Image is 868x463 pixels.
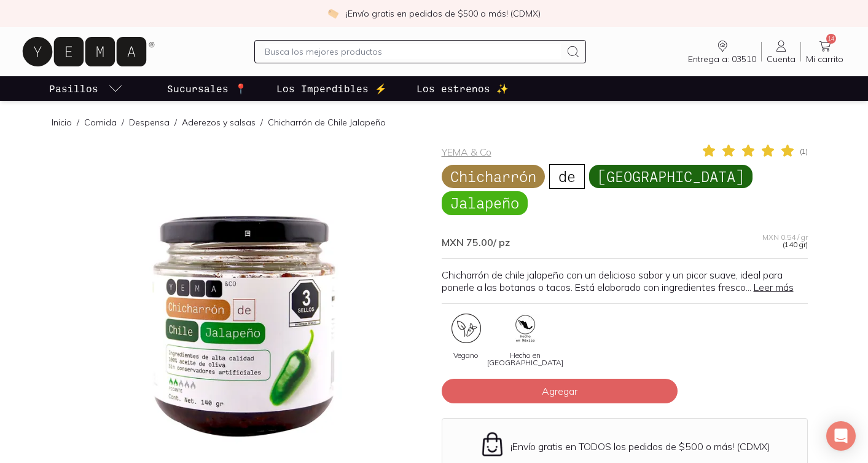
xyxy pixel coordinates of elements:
[688,53,756,65] span: Entrega a: 03510
[182,117,256,128] a: Aderezos y salsas
[510,314,540,343] img: hecho-mexico_326b076e-927b-4bc9-9bc9-8cb88e88d018=fwebp-q70-w96
[549,164,585,189] span: de
[510,440,770,453] p: ¡Envío gratis en TODOS los pedidos de $500 o más! (CDMX)
[826,421,856,451] div: Open Intercom Messenger
[84,117,117,128] a: Comida
[52,117,72,128] a: Inicio
[767,53,796,65] span: Cuenta
[167,81,247,96] p: Sucursales 📍
[49,81,98,96] p: Pasillos
[274,76,389,101] a: Los Imperdibles ⚡️
[442,191,528,215] span: Jalapeño
[442,146,491,158] a: YEMA & Co
[801,39,848,65] a: 14Mi carrito
[479,431,506,457] img: Envío
[256,116,268,129] span: /
[117,116,129,129] span: /
[589,165,753,188] span: [GEOGRAPHIC_DATA]
[47,76,125,101] a: pasillo-todos-link
[800,148,808,155] span: ( 1 )
[542,385,577,397] span: Agregar
[442,165,545,188] span: Chicharrón
[327,8,338,19] img: check
[487,352,563,366] span: Hecho en [GEOGRAPHIC_DATA]
[442,379,678,403] button: Agregar
[806,53,843,65] span: Mi carrito
[72,116,84,129] span: /
[268,116,386,129] p: Chicharrón de Chile Jalapeño
[416,81,509,96] p: Los estrenos ✨
[453,352,479,359] span: Vegano
[683,39,761,65] a: Entrega a: 03510
[442,236,510,248] span: MXN 75.00 / pz
[762,39,800,65] a: Cuenta
[452,314,481,343] img: certificate_86a4b5dc-104e-40e4-a7f8-89b43527f01f=fwebp-q70-w96
[762,234,808,241] span: MXN 0.54 / gr
[754,281,794,293] a: Leer más
[346,7,541,20] p: ¡Envío gratis en pedidos de $500 o más! (CDMX)
[442,269,808,293] p: Chicharrón de chile jalapeño con un delicioso sabor y un picor suave, ideal para ponerle a las bo...
[783,241,808,248] span: (140 gr)
[276,81,387,96] p: Los Imperdibles ⚡️
[414,76,511,101] a: Los estrenos ✨
[170,116,182,129] span: /
[165,76,249,101] a: Sucursales 📍
[129,117,170,128] a: Despensa
[826,34,836,44] span: 14
[265,44,561,59] input: Busca los mejores productos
